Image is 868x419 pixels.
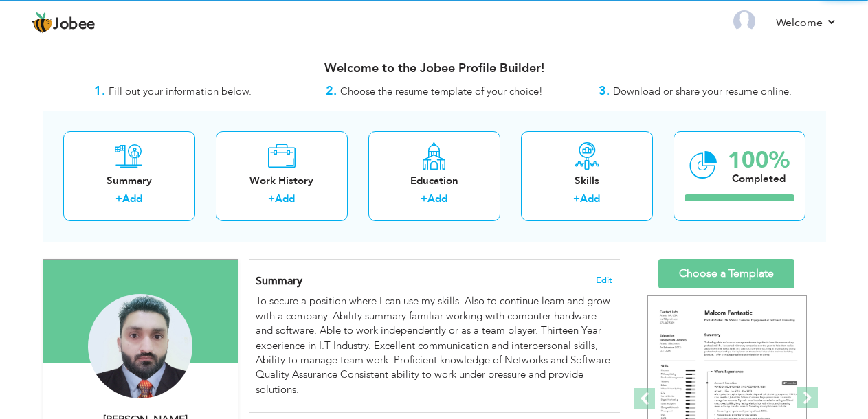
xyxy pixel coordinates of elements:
span: Edit [596,275,612,285]
label: + [268,192,275,206]
h3: Welcome to the Jobee Profile Builder! [43,62,826,76]
a: Welcome [776,14,837,31]
strong: 3. [599,82,610,100]
h4: Adding a summary is a quick and easy way to highlight your experience and interests. [256,274,612,288]
strong: 1. [94,82,105,100]
a: Add [427,192,447,205]
label: + [421,192,427,206]
span: Fill out your information below. [109,84,252,98]
div: Education [379,174,489,188]
img: jobee.io [31,12,53,34]
span: Download or share your resume online. [613,84,792,98]
a: Jobee [31,12,96,34]
img: Profile Img [733,10,755,32]
span: Choose the resume template of your choice! [340,84,543,98]
a: Add [275,192,295,205]
span: Summary [256,273,302,288]
a: Add [122,192,142,205]
div: Completed [728,172,790,186]
div: Summary [74,174,184,188]
div: Skills [532,174,642,188]
span: Jobee [53,17,96,32]
label: + [115,192,122,206]
a: Add [580,192,600,205]
a: Choose a Template [658,259,794,288]
strong: 2. [326,82,337,100]
div: 100% [728,149,790,172]
div: Work History [227,174,337,188]
label: + [573,192,580,206]
div: To secure a position where I can use my skills. Also to continue learn and grow with a company. A... [256,294,612,397]
img: Muhammad Waqar [88,294,192,398]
